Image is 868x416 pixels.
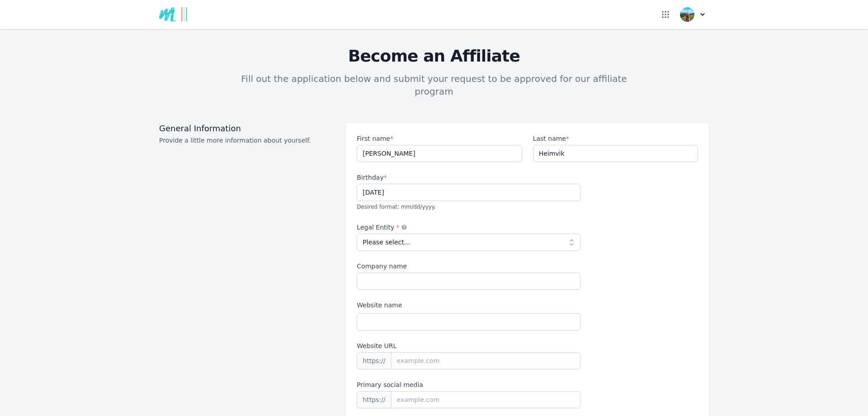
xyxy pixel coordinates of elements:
label: Primary social media [357,380,580,389]
span: https:// [357,352,391,369]
input: example.com [391,391,581,408]
label: Website name [357,301,580,310]
input: example.com [391,352,581,369]
label: Birthday [357,173,580,182]
label: Company name [357,262,580,271]
span: Desired format: mm/dd/yyyy. [357,204,436,210]
h3: General Information [159,123,335,134]
label: Website URL [357,341,580,350]
span: https:// [357,391,391,408]
p: Fill out the application below and submit your request to be approved for our affiliate program [231,72,637,98]
h3: Become an Affiliate [159,47,709,65]
input: mm/dd/yyyy [357,184,580,201]
label: Legal Entity [357,223,580,232]
p: Provide a little more information about yourself. [159,136,335,145]
label: Last name [533,134,698,143]
label: First name [357,134,522,143]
